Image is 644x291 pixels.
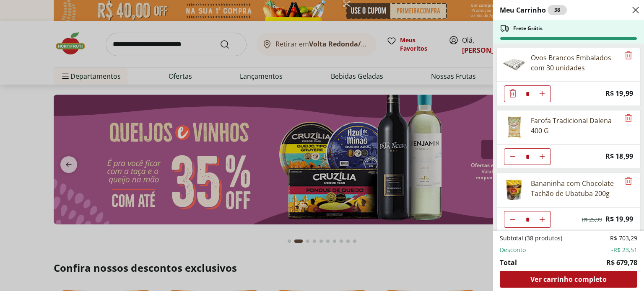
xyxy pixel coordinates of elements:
[623,51,634,61] button: Remove
[582,216,602,223] span: R$ 25,99
[500,234,562,242] span: Subtotal (38 produtos)
[500,258,517,268] span: Total
[500,246,526,254] span: Desconto
[623,176,634,186] button: Remove
[513,25,543,32] span: Frete Grátis
[605,151,633,162] span: R$ 18,99
[502,53,526,76] img: Ovos Brancos Embalados com 30 unidades
[504,85,521,102] button: Diminuir Quantidade
[610,234,637,242] span: R$ 703,29
[521,211,534,227] input: Quantidade Atual
[534,85,551,102] button: Aumentar Quantidade
[500,5,567,15] h2: Meu Carrinho
[531,116,620,136] div: Farofa Tradicional Dalena 400 G
[531,53,620,73] div: Ovos Brancos Embalados com 30 unidades
[605,88,633,99] span: R$ 19,99
[534,211,551,228] button: Aumentar Quantidade
[548,5,567,15] div: 38
[504,148,521,165] button: Diminuir Quantidade
[605,214,633,225] span: R$ 19,99
[502,178,526,202] img: Bananinha com Chocolate Tachão Ubatuba 200g
[534,148,551,165] button: Aumentar Quantidade
[623,113,634,124] button: Remove
[521,86,534,102] input: Quantidade Atual
[504,211,521,228] button: Diminuir Quantidade
[606,258,637,268] span: R$ 679,78
[521,149,534,165] input: Quantidade Atual
[530,276,606,283] span: Ver carrinho completo
[500,271,637,288] a: Ver carrinho completo
[502,116,526,139] img: Principal
[611,246,637,254] span: -R$ 23,51
[531,178,620,198] div: Bananinha com Chocolate Tachão de Ubatuba 200g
